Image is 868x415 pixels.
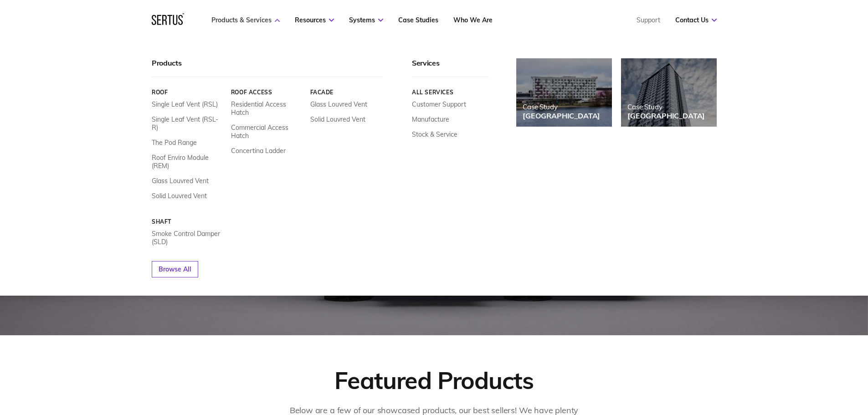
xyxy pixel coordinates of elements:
[412,130,457,138] a: Stock & Service
[231,123,303,140] a: Commercial Access Hatch
[152,100,218,108] a: Single Leaf Vent (RSL)
[152,138,197,147] a: The Pod Range
[627,111,705,120] div: [GEOGRAPHIC_DATA]
[627,102,705,111] div: Case Study
[152,89,224,96] a: Roof
[231,89,303,96] a: Roof Access
[334,365,533,395] div: Featured Products
[310,100,367,108] a: Glass Louvred Vent
[412,89,489,96] a: All services
[310,115,365,123] a: Solid Louvred Vent
[152,192,207,200] a: Solid Louvred Vent
[231,100,303,117] a: Residential Access Hatch
[398,16,438,24] a: Case Studies
[152,230,224,246] a: Smoke Control Damper (SLD)
[152,154,224,170] a: Roof Enviro Module (REM)
[152,177,209,185] a: Glass Louvred Vent
[231,147,285,155] a: Concertina Ladder
[637,16,660,24] a: Support
[516,58,612,127] a: Case Study[GEOGRAPHIC_DATA]
[675,16,717,24] a: Contact Us
[349,16,383,24] a: Systems
[295,16,334,24] a: Resources
[152,218,224,225] a: Shaft
[523,111,600,120] div: [GEOGRAPHIC_DATA]
[152,115,224,132] a: Single Leaf Vent (RSL-R)
[412,58,489,77] div: Services
[412,115,449,123] a: Manufacture
[621,58,717,127] a: Case Study[GEOGRAPHIC_DATA]
[152,261,198,277] a: Browse All
[310,89,382,96] a: Facade
[704,309,868,415] iframe: Chat Widget
[523,102,600,111] div: Case Study
[412,100,466,108] a: Customer Support
[211,16,280,24] a: Products & Services
[453,16,493,24] a: Who We Are
[152,58,382,77] div: Products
